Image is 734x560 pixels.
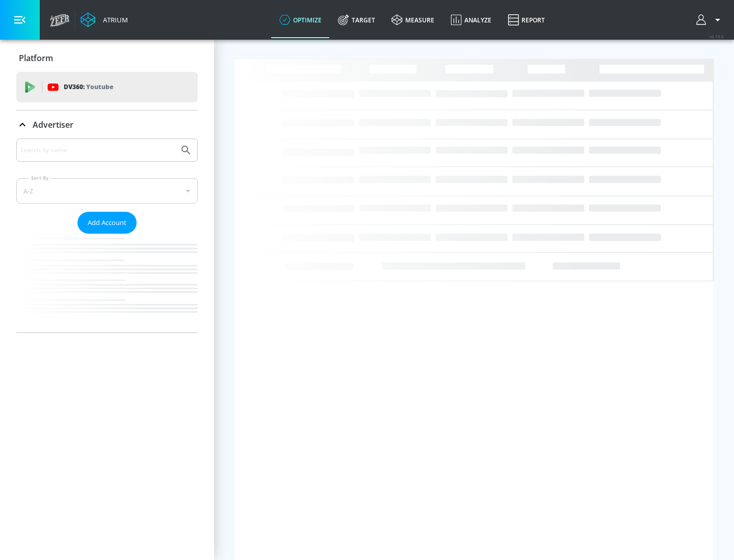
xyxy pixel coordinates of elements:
[710,34,724,39] span: v 4.19.0
[20,144,175,157] input: Search by name
[16,44,198,72] div: Platform
[16,138,198,332] div: Advertiser
[29,175,51,181] label: Sort By
[77,212,137,234] button: Add Account
[330,2,383,38] a: Target
[88,217,126,229] span: Add Account
[99,15,128,24] div: Atrium
[86,81,113,92] p: Youtube
[16,178,198,204] div: A-Z
[271,2,330,38] a: optimize
[64,81,113,93] p: DV360:
[19,52,53,64] p: Platform
[33,119,73,130] p: Advertiser
[16,234,198,332] nav: list of Advertiser
[16,110,198,139] div: Advertiser
[81,12,128,27] a: Atrium
[442,2,500,38] a: Analyze
[383,2,442,38] a: measure
[500,2,553,38] a: Report
[16,72,198,102] div: DV360: Youtube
